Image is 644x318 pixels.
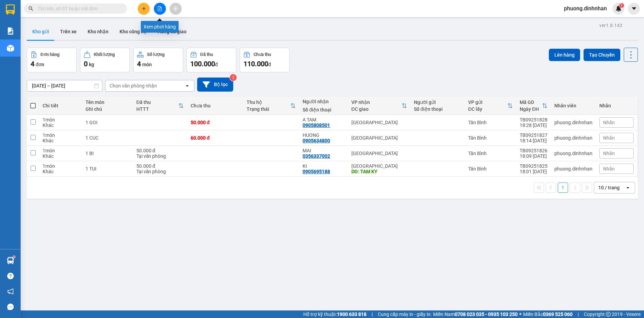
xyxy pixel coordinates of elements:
[114,23,152,40] button: Kho công nợ
[348,97,410,115] th: Toggle SortBy
[351,151,407,156] div: [GEOGRAPHIC_DATA]
[378,310,431,318] span: Cung cấp máy in - giấy in:
[520,122,547,128] div: 18:28 [DATE]
[86,120,129,125] div: 1 GOI
[7,273,14,279] span: question-circle
[599,103,634,108] div: Nhãn
[55,23,82,40] button: Trên xe
[89,62,94,67] span: kg
[136,106,178,112] div: HTTT
[468,99,507,105] div: VP gửi
[554,166,592,172] div: phuong.dinhnhan
[43,122,79,128] div: Khác
[190,60,215,68] span: 100.000
[351,135,407,141] div: [GEOGRAPHIC_DATA]
[433,310,518,318] span: Miền Nam
[13,256,15,258] sup: 1
[136,153,184,159] div: Tại văn phòng
[628,3,640,15] button: caret-down
[598,184,620,191] div: 10 / trang
[43,103,79,108] div: Chi tiết
[82,23,114,40] button: Kho nhận
[303,138,330,143] div: 0905634800
[303,153,330,159] div: 0356337002
[244,60,268,68] span: 110.000
[520,99,542,105] div: Mã GD
[520,169,547,174] div: 18:01 [DATE]
[455,311,518,317] strong: 0708 023 035 - 0935 103 250
[43,132,79,138] div: 1 món
[303,148,344,153] div: MAI
[578,310,579,318] span: |
[27,23,55,40] button: Kho gửi
[157,6,162,11] span: file-add
[94,52,115,57] div: Khối lượng
[303,310,366,318] span: Hỗ trợ kỹ thuật:
[147,52,165,57] div: Số lượng
[136,148,184,153] div: 50.000 đ
[303,117,344,122] div: A TAM
[43,117,79,122] div: 1 món
[191,103,240,108] div: Chưa thu
[86,151,129,156] div: 1 BI
[603,135,615,141] span: Nhãn
[154,3,166,15] button: file-add
[86,106,129,112] div: Ghi chú
[303,132,344,138] div: HUONG
[549,49,580,61] button: Lên hàng
[465,97,516,115] th: Toggle SortBy
[519,313,521,316] span: ⚪️
[7,304,14,310] span: message
[243,97,299,115] th: Toggle SortBy
[173,6,178,11] span: aim
[86,135,129,141] div: 1 CUC
[558,182,568,193] button: 1
[137,60,141,68] span: 4
[191,135,240,141] div: 60.000 đ
[84,60,88,68] span: 0
[215,62,218,67] span: đ
[80,48,130,72] button: Khối lượng0kg
[303,99,344,104] div: Người nhận
[554,120,592,125] div: phuong.dinhnhan
[603,166,615,172] span: Nhãn
[554,151,592,156] div: phuong.dinhnhan
[554,103,592,108] div: Nhân viên
[303,169,330,174] div: 0905695188
[599,22,622,29] div: ver 1.8.143
[468,120,513,125] div: Tân Bình
[43,138,79,143] div: Khác
[86,99,129,105] div: Tên món
[603,120,615,125] span: Nhãn
[468,166,513,172] div: Tân Bình
[468,135,513,141] div: Tân Bình
[606,312,611,317] span: copyright
[29,6,33,11] span: search
[41,52,59,57] div: Đơn hàng
[136,163,184,169] div: 50.000 đ
[110,82,157,89] div: Chọn văn phòng nhận
[372,310,373,318] span: |
[351,106,402,112] div: ĐC giao
[152,23,192,40] button: Hàng đã giao
[303,122,330,128] div: 0905808501
[620,3,623,8] span: 1
[197,78,233,92] button: Bộ lọc
[523,310,573,318] span: Miền Bắc
[7,27,14,35] img: solution-icon
[543,311,573,317] strong: 0369 525 060
[240,48,290,72] button: Chưa thu110.000đ
[43,163,79,169] div: 1 món
[136,99,178,105] div: Đã thu
[247,99,290,105] div: Thu hộ
[200,52,213,57] div: Đã thu
[142,62,152,67] span: món
[631,5,637,12] span: caret-down
[36,62,44,67] span: đơn
[184,83,190,89] svg: open
[520,163,547,169] div: TB09251825
[136,169,184,174] div: Tại văn phòng
[43,153,79,159] div: Khác
[27,80,102,91] input: Select a date range.
[303,163,344,169] div: KI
